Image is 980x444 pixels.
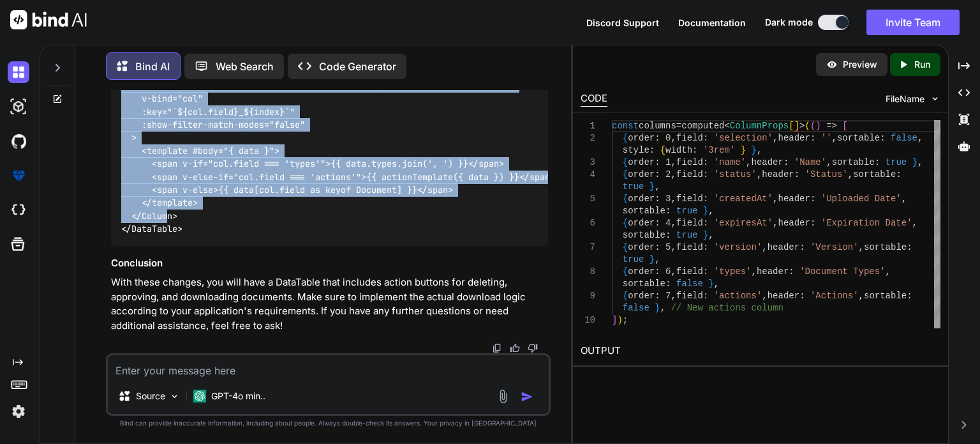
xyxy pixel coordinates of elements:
span: Documentation [678,17,746,28]
span: : [650,145,655,155]
span: header [752,157,783,167]
span: false [623,303,650,313]
span: { [623,218,628,228]
span: 'Name' [794,157,826,167]
p: GPT-4o min.. [211,390,265,402]
span: false [891,133,917,143]
span: header [768,242,799,252]
span: field [676,242,703,252]
span: 'version' [714,242,762,252]
span: , [714,279,719,289]
span: : [655,194,660,204]
span: , [671,169,676,180]
span: : [783,157,789,167]
span: true [676,206,698,216]
img: settings [8,401,29,422]
span: 'Version' [810,242,859,252]
span: header [778,133,810,143]
span: : [703,291,708,301]
span: } [650,181,655,192]
span: : [655,218,660,228]
span: { [623,133,628,143]
span: header [778,218,810,228]
span: = [676,121,681,131]
span: false [676,279,703,289]
span: ( [805,121,810,131]
span: < [725,121,730,131]
span: , [671,133,676,143]
span: ] [794,121,799,131]
img: premium [8,165,29,187]
span: { [623,242,628,252]
p: Run [914,58,930,71]
div: 2 [581,132,595,144]
code: <DataTable ... > <Column selection-mode="multiple" header-style="width: 3rem" /> <Column v-for="(... [121,14,555,236]
span: : [703,157,708,167]
img: icon [521,390,533,403]
span: 'createdAt' [714,194,773,204]
span: , [746,157,751,167]
span: : [799,242,805,252]
div: 10 [581,314,595,326]
span: 'Uploaded Date' [821,194,902,204]
span: } [650,254,655,264]
span: : [880,133,885,143]
span: , [752,266,757,277]
span: } [703,230,708,240]
img: like [510,343,520,353]
img: copy [492,343,502,353]
span: } [912,157,917,167]
span: order [628,266,655,277]
span: '3rem' [703,145,735,155]
span: order [628,194,655,204]
span: order [628,242,655,252]
div: 6 [581,217,595,229]
span: { [660,145,665,155]
span: columns [639,121,676,131]
span: true [623,254,644,264]
span: 0 [665,133,671,143]
span: field [676,133,703,143]
span: , [773,194,778,204]
span: : [875,157,880,167]
span: , [671,266,676,277]
span: 5 [665,242,671,252]
span: , [773,218,778,228]
span: , [848,169,853,180]
span: sortable [864,291,907,301]
span: sortable [623,279,665,289]
img: attachment [496,389,510,404]
img: darkAi-studio [8,96,29,118]
span: : [810,218,815,228]
button: Discord Support [586,16,659,29]
span: 'status' [714,169,757,180]
span: sortable [623,230,665,240]
h2: OUTPUT [573,336,948,366]
span: 'Status' [805,169,848,180]
img: dislike [528,343,538,353]
span: { [623,169,628,180]
span: : [692,145,697,155]
span: 7 [665,291,671,301]
span: : [799,291,805,301]
span: { [623,157,628,167]
span: } [708,279,713,289]
span: : [810,194,815,204]
span: , [708,206,713,216]
span: : [789,266,794,277]
span: order [628,169,655,180]
span: : [703,133,708,143]
span: : [665,206,671,216]
span: , [671,242,676,252]
span: const [612,121,639,131]
span: ) [815,121,820,131]
span: , [671,291,676,301]
span: , [762,291,767,301]
span: : [655,133,660,143]
span: : [665,279,671,289]
span: 'Actions' [810,291,859,301]
span: , [859,291,864,301]
span: ] [612,315,617,325]
span: > [799,121,805,131]
p: Source [136,390,165,402]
